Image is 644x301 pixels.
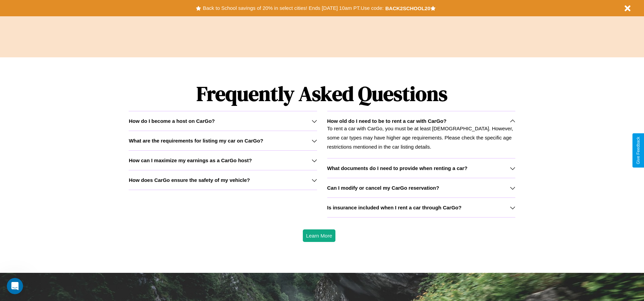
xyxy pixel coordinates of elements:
h1: Frequently Asked Questions [129,76,515,111]
h3: What are the requirements for listing my car on CarGo? [129,138,263,144]
p: To rent a car with CarGo, you must be at least [DEMOGRAPHIC_DATA]. However, some car types may ha... [327,124,515,151]
button: Learn More [303,229,336,242]
h3: Can I modify or cancel my CarGo reservation? [327,185,439,191]
h3: How can I maximize my earnings as a CarGo host? [129,157,252,163]
h3: How do I become a host on CarGo? [129,118,215,124]
button: Back to School savings of 20% in select cities! Ends [DATE] 10am PT.Use code: [201,3,385,13]
iframe: Intercom live chat [7,278,23,294]
h3: Is insurance included when I rent a car through CarGo? [327,205,462,210]
h3: What documents do I need to provide when renting a car? [327,165,467,171]
b: BACK2SCHOOL20 [385,5,430,11]
h3: How old do I need to be to rent a car with CarGo? [327,118,447,124]
div: Give Feedback [636,137,641,164]
h3: How does CarGo ensure the safety of my vehicle? [129,177,250,183]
